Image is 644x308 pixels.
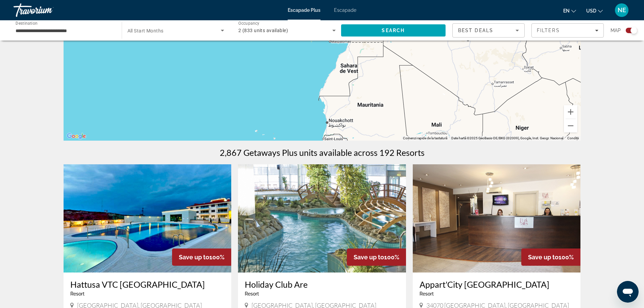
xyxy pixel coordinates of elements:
a: Deschide această zonă în Google Maps (în fereastră nouă) [65,132,88,141]
span: Resort [420,291,434,297]
span: Destination [16,21,38,25]
span: Resort [70,291,85,297]
button: Search [341,24,446,37]
img: Holiday Club Are [238,164,406,273]
span: 2 (833 units available) [238,28,288,33]
button: Comenzi rapide de la tastatură [403,136,447,141]
a: Condiții (se deschide într-o filă nouă) [567,136,579,140]
a: Appart'City [GEOGRAPHIC_DATA] [420,279,574,289]
span: Filters [537,28,560,33]
img: Appart'City Montpellier Ovalie [413,164,581,273]
font: en [563,8,570,14]
div: 100% [172,248,231,266]
mat-select: Sort by [458,26,519,34]
span: Save up to [179,254,209,261]
input: Select destination [16,27,113,35]
button: Schimbați limba [563,6,576,16]
span: Occupancy [238,21,260,26]
a: Hattusa VTC [GEOGRAPHIC_DATA] [70,279,225,289]
span: Resort [245,291,259,297]
button: Mărește [564,105,577,119]
a: Holiday Club Are [245,279,399,289]
font: NE [618,6,626,14]
a: Escapade Plus [288,7,320,13]
button: Meniu utilizator [613,3,630,17]
font: USD [586,8,596,14]
a: Travorium [14,1,81,19]
a: Escapade [334,7,356,13]
button: Schimbați moneda [586,6,603,16]
div: 100% [521,248,580,266]
span: Search [382,28,405,33]
span: Map [611,26,621,35]
button: Filters [531,23,604,38]
h1: 2,867 Getaways Plus units available across 192 Resorts [220,147,425,158]
img: Hattusa VTC Ankara [64,164,232,273]
span: Save up to [528,254,558,261]
span: Date hartă ©2025 GeoBasis-DE/BKG (©2009), Google, Inst. Geogr. Nacional [451,136,563,140]
button: Micșorează [564,119,577,133]
img: Google [65,132,88,141]
span: All Start Months [127,28,164,33]
span: Save up to [354,254,384,261]
span: Best Deals [458,28,493,33]
div: 100% [347,248,406,266]
iframe: Buton lansare fereastră mesagerie [617,281,639,303]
